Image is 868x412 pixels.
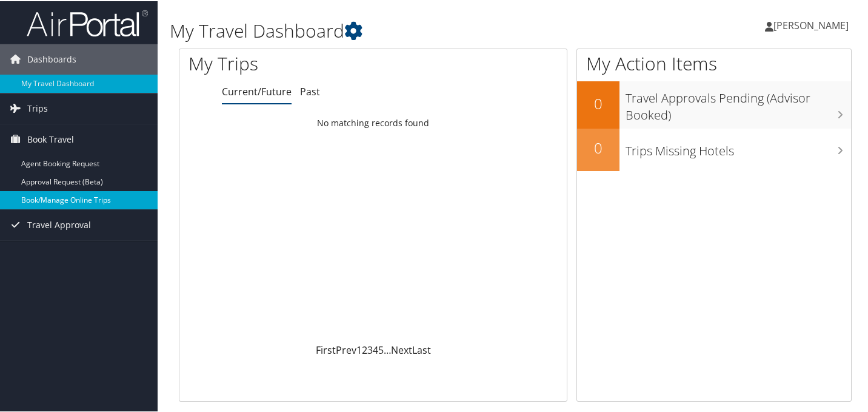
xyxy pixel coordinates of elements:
[356,342,362,356] a: 1
[27,209,91,239] span: Travel Approval
[412,342,431,356] a: Last
[300,84,320,97] a: Past
[179,111,567,133] td: No matching records found
[189,50,396,75] h1: My Trips
[27,92,48,123] span: Trips
[27,8,148,36] img: airportal-logo.png
[577,137,619,157] h2: 0
[765,6,861,42] a: [PERSON_NAME]
[336,342,356,356] a: Prev
[577,127,851,170] a: 0Trips Missing Hotels
[378,342,384,356] a: 5
[773,18,849,31] span: [PERSON_NAME]
[27,123,74,154] span: Book Travel
[384,342,391,356] span: …
[222,84,292,97] a: Current/Future
[170,17,630,42] h1: My Travel Dashboard
[577,92,619,113] h2: 0
[577,80,851,127] a: 0Travel Approvals Pending (Advisor Booked)
[316,342,336,356] a: First
[362,342,367,356] a: 2
[27,43,76,73] span: Dashboards
[391,342,412,356] a: Next
[626,135,851,158] h3: Trips Missing Hotels
[626,83,851,123] h3: Travel Approvals Pending (Advisor Booked)
[367,342,373,356] a: 3
[373,342,378,356] a: 4
[577,50,851,75] h1: My Action Items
